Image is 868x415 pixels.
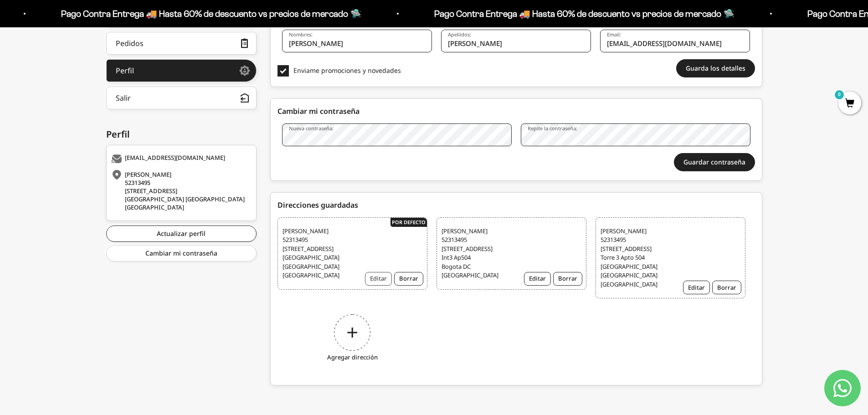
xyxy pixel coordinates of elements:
[106,87,257,109] button: Salir
[448,31,471,38] label: Apeliidos:
[834,89,845,100] mark: 0
[442,227,513,280] span: [PERSON_NAME] 52313495 [STREET_ADDRESS] Int3 Ap504 Bogota DC [GEOGRAPHIC_DATA]
[116,67,134,74] div: Perfil
[106,32,257,55] a: Pedidos
[277,106,755,117] div: Cambiar mi contraseña
[674,153,755,171] button: Guardar contraseña
[61,6,361,21] p: Pago Contra Entrega 🚚 Hasta 60% de descuento vs precios de mercado 🛸
[365,272,392,286] button: Editar
[282,227,354,280] span: [PERSON_NAME] 52313495 [STREET_ADDRESS] [GEOGRAPHIC_DATA] [GEOGRAPHIC_DATA] [GEOGRAPHIC_DATA]
[683,281,710,294] button: Editar
[106,59,257,82] a: Perfil
[111,154,249,164] div: [EMAIL_ADDRESS][DOMAIN_NAME]
[524,272,551,286] button: Editar
[838,99,861,109] a: 0
[111,170,249,211] div: [PERSON_NAME] 52313495 [STREET_ADDRESS] [GEOGRAPHIC_DATA] [GEOGRAPHIC_DATA] [GEOGRAPHIC_DATA]
[676,59,755,77] button: Guarda los detalles
[289,125,334,132] label: Nueva contraseña:
[106,245,257,261] a: Cambiar mi contraseña
[106,128,257,141] div: Perfil
[434,6,734,21] p: Pago Contra Entrega 🚚 Hasta 60% de descuento vs precios de mercado 🛸
[394,272,423,286] button: Borrar
[601,227,672,289] span: [PERSON_NAME] 52313495 [STREET_ADDRESS] Torre 3 Apto 504 [GEOGRAPHIC_DATA] [GEOGRAPHIC_DATA] [GEO...
[277,200,755,210] div: Direcciones guardadas
[607,31,621,38] label: Email:
[327,353,378,362] i: Agregar dirección
[553,272,582,286] button: Borrar
[289,31,313,38] label: Nombres:
[116,94,131,102] div: Salir
[277,65,427,77] label: Enviame promociones y novedades
[116,40,144,47] div: Pedidos
[528,125,577,132] label: Repite la contraseña:
[106,225,257,242] a: Actualizar perfil
[712,281,741,294] button: Borrar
